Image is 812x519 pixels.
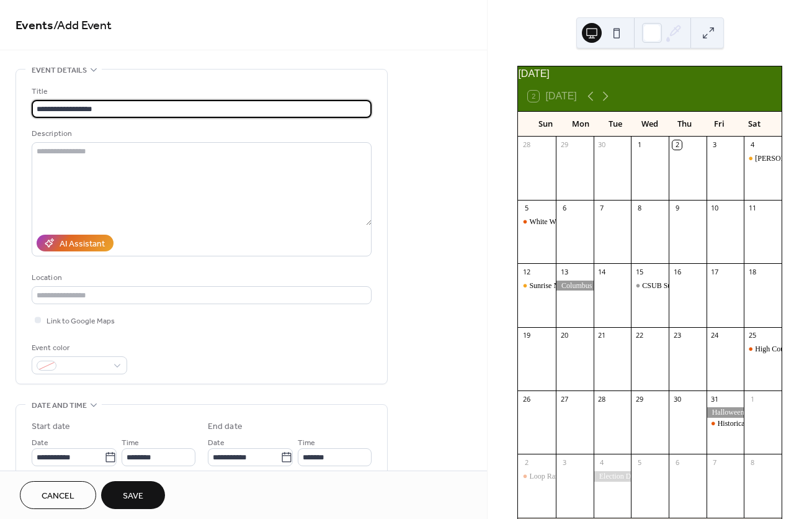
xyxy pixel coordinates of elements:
div: 8 [635,204,644,213]
div: Mon [563,112,597,137]
div: 28 [522,140,531,150]
div: 7 [710,458,720,467]
span: Time [298,436,315,449]
div: 2 [522,458,531,467]
div: 30 [672,394,682,404]
div: 17 [710,267,720,276]
div: 19 [522,331,531,340]
div: 27 [560,394,569,404]
div: Event color [32,341,125,354]
div: 8 [747,458,757,467]
span: Event details [32,64,87,77]
a: Events [16,14,53,38]
div: CSUB Sustainability Carnival & Resource Fair [631,281,669,291]
div: 30 [597,140,607,150]
span: Date [32,436,48,449]
div: 1 [747,394,757,404]
div: Historical Society Cross Ranch Tour [707,418,744,429]
button: Save [101,481,165,509]
div: 5 [522,204,531,213]
div: Fri [702,112,737,137]
div: 29 [635,394,644,404]
div: End date [208,420,243,433]
div: Tue [598,112,633,137]
div: White Wolf Hike [518,217,556,227]
div: 6 [560,204,569,213]
div: 28 [597,394,607,404]
div: Sun [528,112,563,137]
div: Start date [32,420,70,433]
div: High Country Private Hike [744,344,782,354]
div: 31 [710,394,720,404]
div: 24 [710,331,720,340]
div: 10 [710,204,720,213]
span: Save [123,490,143,503]
div: 15 [635,267,644,276]
div: [DATE] [518,66,782,81]
div: Sat [737,112,772,137]
div: Location [32,271,369,284]
div: AI Assistant [60,238,105,251]
div: 4 [747,140,757,150]
div: Sunrise Nature Walk - Reservoir #2 [529,281,635,291]
div: Halloween [707,407,744,418]
div: 9 [672,204,682,213]
div: Thu [667,112,702,137]
button: AI Assistant [37,235,114,251]
div: 23 [672,331,682,340]
div: 21 [597,331,607,340]
span: Cancel [42,490,74,503]
span: Date [208,436,225,449]
div: Title [32,85,369,98]
div: 22 [635,331,644,340]
div: 14 [597,267,607,276]
div: 29 [560,140,569,150]
div: 3 [710,140,720,150]
div: Wed [633,112,667,137]
div: 12 [522,267,531,276]
span: Time [122,436,139,449]
div: White Wolf Hike [529,217,580,227]
div: 1 [635,140,644,150]
div: 6 [672,458,682,467]
div: 26 [522,394,531,404]
span: Date and time [32,399,87,412]
div: 3 [560,458,569,467]
div: 20 [560,331,569,340]
div: 7 [597,204,607,213]
div: CSUB Sustainability [DATE] & Resource Fair [642,281,781,291]
div: Description [32,127,369,140]
div: Loop Ranch Hike on the [PERSON_NAME] and [PERSON_NAME] Preserve [529,471,764,482]
div: Election Day [594,471,631,482]
div: Loop Ranch Hike on the Frank and Joan Randall Tehachapi Preserve [518,471,556,482]
div: Columbus Day [556,281,594,291]
div: 16 [672,267,682,276]
div: 18 [747,267,757,276]
div: 25 [747,331,757,340]
div: 5 [635,458,644,467]
div: 2 [672,140,682,150]
div: 13 [560,267,569,276]
span: Link to Google Maps [47,315,115,328]
div: Sunrise Nature Walk - Reservoir #2 [518,281,556,291]
div: Hart Flats Group Hike - Bear Mountain [744,153,782,164]
div: 11 [747,204,757,213]
div: 4 [597,458,607,467]
button: Cancel [20,481,96,509]
span: / Add Event [53,14,112,38]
